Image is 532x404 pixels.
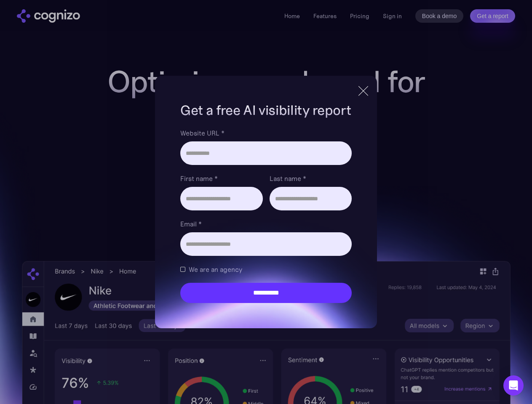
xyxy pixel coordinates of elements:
[180,173,262,183] label: First name *
[189,264,242,274] span: We are an agency
[503,375,524,396] div: Open Intercom Messenger
[180,219,351,229] label: Email *
[270,173,352,183] label: Last name *
[180,128,351,138] label: Website URL *
[180,101,351,120] h1: Get a free AI visibility report
[180,128,351,303] form: Brand Report Form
